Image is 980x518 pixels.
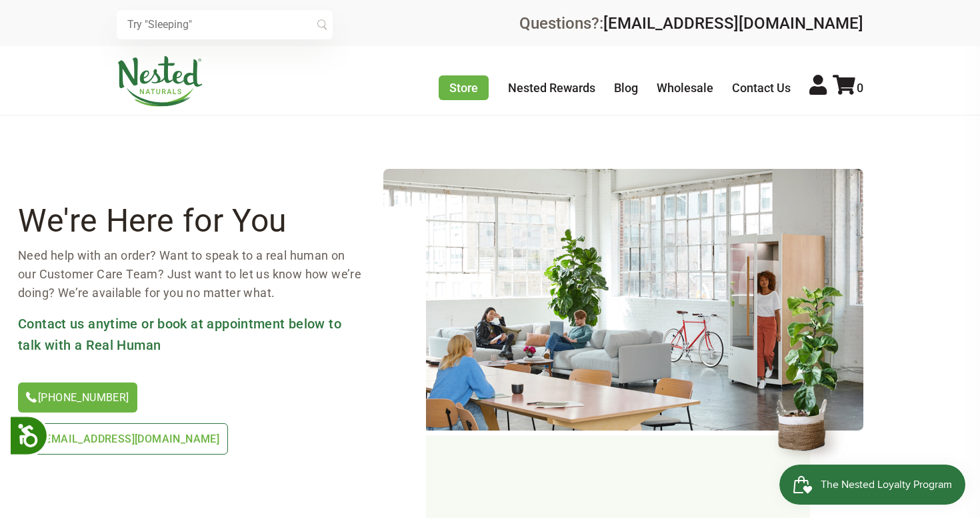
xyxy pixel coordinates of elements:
[18,206,362,236] h2: We're Here for You
[732,81,791,95] a: Contact Us
[765,269,863,469] img: contact-header-flower.png
[857,81,863,95] span: 0
[383,169,863,431] img: contact-header.png
[833,81,863,95] a: 0
[18,382,137,413] a: [PHONE_NUMBER]
[508,81,595,95] a: Nested Rewards
[603,14,863,33] a: [EMAIL_ADDRESS][DOMAIN_NAME]
[614,81,638,95] a: Blog
[18,423,228,455] a: [EMAIL_ADDRESS][DOMAIN_NAME]
[117,10,333,39] input: Try "Sleeping"
[26,392,37,403] img: icon-phone.svg
[18,313,362,356] h3: Contact us anytime or book at appointment below to talk with a Real Human
[779,465,967,505] iframe: Button to open loyalty program pop-up
[519,15,863,31] div: Questions?:
[42,433,219,445] span: [EMAIL_ADDRESS][DOMAIN_NAME]
[18,246,362,302] p: Need help with an order? Want to speak to a real human on our Customer Care Team? Just want to le...
[439,75,489,100] a: Store
[657,81,713,95] a: Wholesale
[117,56,203,107] img: Nested Naturals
